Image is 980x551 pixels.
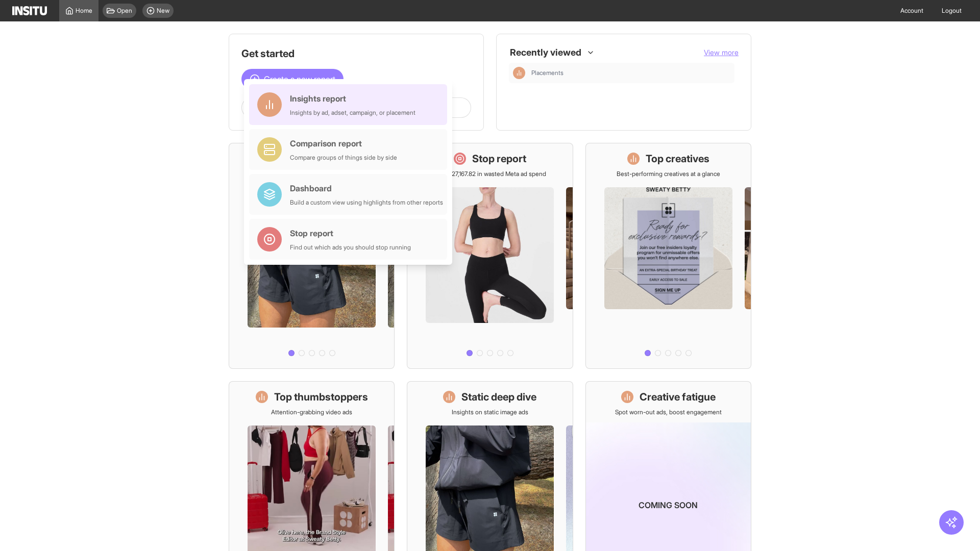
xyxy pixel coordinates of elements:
[472,152,526,166] h1: Stop report
[290,92,415,105] div: Insights report
[290,243,411,252] div: Find out which ads you should stop running
[290,182,443,194] div: Dashboard
[452,408,528,416] p: Insights on static image ads
[531,69,730,77] span: Placements
[646,152,709,166] h1: Top creatives
[241,46,471,61] h1: Get started
[290,137,397,149] div: Comparison report
[617,170,720,178] p: Best-performing creatives at a glance
[407,143,573,369] a: Stop reportSave £27,167.82 in wasted Meta ad spend
[585,143,751,369] a: Top creativesBest-performing creatives at a glance
[290,109,415,117] div: Insights by ad, adset, campaign, or placement
[290,154,397,162] div: Compare groups of things side by side
[290,227,411,239] div: Stop report
[264,73,335,85] span: Create a new report
[117,7,132,15] span: Open
[241,69,344,89] button: Create a new report
[513,67,525,79] div: Insights
[531,69,563,77] span: Placements
[704,47,739,58] button: View more
[157,7,169,15] span: New
[274,390,368,404] h1: Top thumbstoppers
[12,6,47,15] img: Logo
[461,390,536,404] h1: Static deep dive
[433,170,546,178] p: Save £27,167.82 in wasted Meta ad spend
[704,48,739,57] span: View more
[229,143,395,369] a: What's live nowSee all active ads instantly
[290,198,443,207] div: Build a custom view using highlights from other reports
[271,408,352,416] p: Attention-grabbing video ads
[76,7,92,15] span: Home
